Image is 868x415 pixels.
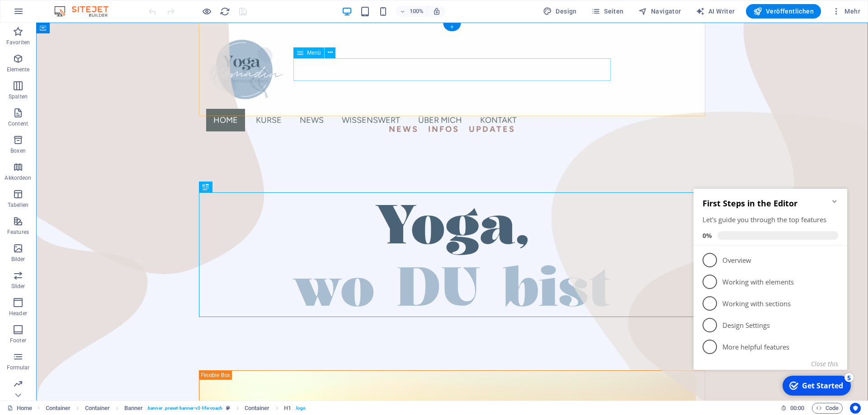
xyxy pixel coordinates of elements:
[9,310,27,317] p: Header
[4,135,157,156] li: Design Settings
[409,6,424,17] h6: 100%
[816,403,839,414] span: Code
[13,35,148,45] div: Let's guide you through the top features
[226,406,230,410] i: Dieses Element ist ein anpassbares Preset
[790,403,804,414] span: 00 00
[46,403,71,414] span: Klick zum Auswählen. Doppelklick zum Bearbeiten
[396,6,428,17] button: 100%
[85,403,110,414] span: Klick zum Auswählen. Doppelklick zum Bearbeiten
[753,7,814,16] span: Veröffentlichen
[7,403,32,414] a: Klick, um Auswahl aufzuheben. Doppelklick öffnet Seitenverwaltung
[124,403,143,414] span: Klick zum Auswählen. Doppelklick zum Bearbeiten
[46,403,306,414] nav: breadcrumb
[7,364,30,371] p: Formular
[635,4,685,19] button: Navigator
[832,7,860,16] span: Mehr
[220,6,230,17] i: Seite neu laden
[692,4,739,19] button: AI Writer
[10,337,26,344] p: Footer
[828,4,864,19] button: Mehr
[696,7,735,16] span: AI Writer
[6,39,30,46] p: Favoriten
[33,163,141,172] p: More helpful features
[5,174,31,182] p: Akkordeon
[33,76,141,85] p: Overview
[8,201,28,209] p: Tabellen
[4,91,157,113] li: Working with elements
[245,403,270,414] span: Klick zum Auswählen. Doppelklick zum Bearbeiten
[543,7,577,16] span: Design
[11,283,25,290] p: Slider
[11,256,25,263] p: Bilder
[781,403,805,414] h6: Session-Zeit
[141,18,148,25] div: Minimize checklist
[539,4,580,19] button: Design
[33,98,141,107] p: Working with elements
[295,403,306,414] span: . logo
[201,6,212,17] button: Klicke hier, um den Vorschau-Modus zu verlassen
[9,93,28,100] p: Spalten
[746,4,821,19] button: Veröffentlichen
[4,70,157,91] li: Overview
[443,23,461,31] div: +
[13,51,28,60] span: 0%
[33,141,141,150] p: Design Settings
[7,66,30,73] p: Elemente
[13,18,148,29] h2: First Steps in the Editor
[307,50,321,56] span: Menü
[797,405,798,411] span: :
[112,201,153,211] div: Get Started
[7,228,29,236] p: Features
[146,403,222,414] span: . banner .preset-banner-v3-life-coach
[4,113,157,135] li: Working with sections
[155,193,164,202] div: 5
[8,120,28,127] p: Content
[588,4,627,19] button: Seiten
[433,7,441,15] i: Bei Größenänderung Zoomstufe automatisch an das gewählte Gerät anpassen.
[812,403,843,414] button: Code
[93,196,161,216] div: Get Started 5 items remaining, 0% complete
[591,7,624,16] span: Seiten
[638,7,681,16] span: Navigator
[121,180,148,188] button: Close this
[10,147,26,154] p: Boxen
[52,6,120,17] img: Editor Logo
[284,403,291,414] span: Klick zum Auswählen. Doppelklick zum Bearbeiten
[4,156,157,178] li: More helpful features
[33,119,141,129] p: Working with sections
[850,403,861,414] button: Usercentrics
[219,6,230,17] button: reload
[539,4,580,19] div: Design (Strg+Alt+Y)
